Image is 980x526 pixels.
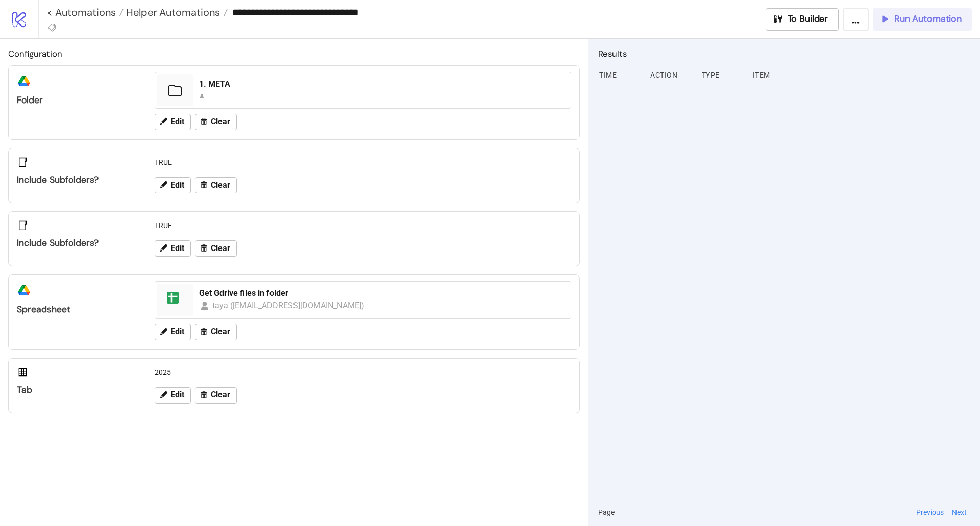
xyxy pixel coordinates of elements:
button: Previous [913,507,947,518]
span: Edit [170,244,184,253]
button: Edit [155,387,191,404]
span: Clear [211,327,230,336]
button: Edit [155,114,191,130]
div: Include subfolders? [17,237,138,249]
div: 1. META [199,79,565,90]
div: Action [649,65,693,85]
div: Time [598,65,642,85]
div: Folder [17,94,138,106]
button: Clear [195,114,237,130]
h2: Configuration [8,47,580,60]
button: Run Automation [873,8,972,31]
span: Edit [170,181,184,190]
div: taya ([EMAIL_ADDRESS][DOMAIN_NAME]) [212,299,365,312]
button: To Builder [766,8,839,31]
span: Edit [170,390,184,399]
div: TRUE [151,216,575,235]
div: TRUE [151,153,575,172]
button: Clear [195,240,237,257]
button: Edit [155,240,191,257]
div: Type [701,65,745,85]
span: Clear [211,244,230,253]
span: Clear [211,390,230,399]
h2: Results [598,47,972,60]
button: Edit [155,324,191,340]
button: ... [843,8,869,31]
span: Clear [211,181,230,190]
div: Item [752,65,972,85]
div: 2025 [151,363,575,382]
button: Next [949,507,970,518]
span: Page [598,507,615,518]
button: Clear [195,177,237,193]
span: Edit [170,117,184,127]
button: Edit [155,177,191,193]
a: Helper Automations [124,7,228,17]
a: < Automations [47,7,124,17]
div: Include subfolders? [17,174,138,186]
span: To Builder [788,13,828,25]
div: Get Gdrive files in folder [199,288,565,299]
span: Clear [211,117,230,127]
div: Tab [17,384,138,396]
div: Spreadsheet [17,304,138,315]
span: Run Automation [894,13,962,25]
span: Edit [170,327,184,336]
span: Helper Automations [124,6,220,19]
button: Clear [195,387,237,404]
button: Clear [195,324,237,340]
